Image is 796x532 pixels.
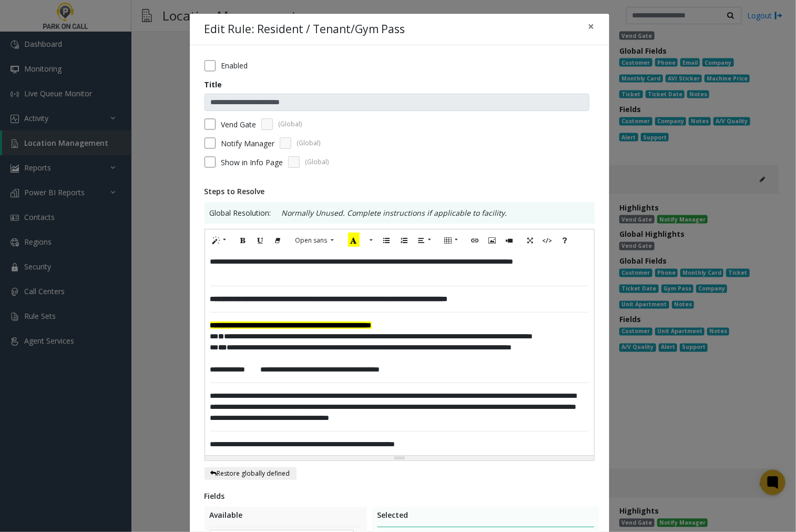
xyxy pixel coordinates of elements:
[205,79,222,90] label: Title
[297,138,320,148] span: (Global)
[501,232,519,248] button: Video
[539,232,557,248] button: Code View
[205,186,595,197] div: Steps to Resolve
[377,509,595,527] div: Selected
[556,232,574,248] button: Help
[221,138,274,149] label: Notify Manager
[271,207,507,218] p: Normally Unused. Complete instructions if applicable to facility.
[205,456,594,460] div: Resize
[581,14,602,39] button: Close
[588,19,595,34] span: ×
[365,232,375,248] button: More Color
[295,236,328,245] span: Open sans
[205,490,595,501] div: Fields
[440,232,464,248] button: Table
[342,232,365,248] button: Recent Color
[466,232,484,248] button: Link (CTRL+K)
[221,60,248,71] label: Enabled
[378,232,396,248] button: Unordered list (CTRL+SHIFT+NUM7)
[205,467,297,480] button: Restore globally defined
[395,232,413,248] button: Ordered list (CTRL+SHIFT+NUM8)
[210,207,271,218] span: Global Resolution:
[278,119,302,129] span: (Global)
[221,119,256,130] label: Vend Gate
[413,232,437,248] button: Paragraph
[484,232,502,248] button: Picture
[252,232,270,248] button: Underline (CTRL+U)
[305,157,329,167] span: (Global)
[205,21,405,38] h4: Edit Rule: Resident / Tenant/Gym Pass
[221,157,283,168] span: Show in Info Page
[290,233,340,248] button: Font Family
[234,232,252,248] button: Bold (CTRL+B)
[208,232,232,248] button: Style
[522,232,539,248] button: Full Screen
[269,232,287,248] button: Remove Font Style (CTRL+\)
[210,509,362,527] div: Available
